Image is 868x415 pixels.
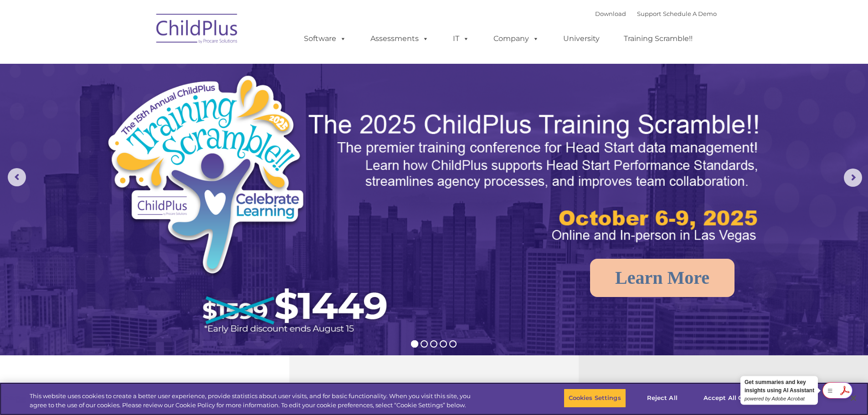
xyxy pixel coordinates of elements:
a: Schedule A Demo [663,10,717,17]
a: University [554,30,609,48]
a: Training Scramble!! [615,30,702,48]
button: Reject All [634,389,691,408]
a: Company [484,30,548,48]
a: Software [295,30,355,48]
img: ChildPlus by Procare Solutions [152,7,243,53]
a: Learn More [590,259,734,297]
a: IT [444,30,478,48]
a: Download [595,10,626,17]
a: Support [637,10,661,17]
button: Cookies Settings [564,389,626,408]
span: Phone number [127,97,165,104]
span: Last name [127,60,154,67]
button: Accept All Cookies [699,389,767,408]
a: Assessments [361,30,438,48]
font: | [595,10,717,17]
div: This website uses cookies to create a better user experience, provide statistics about user visit... [30,392,478,410]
